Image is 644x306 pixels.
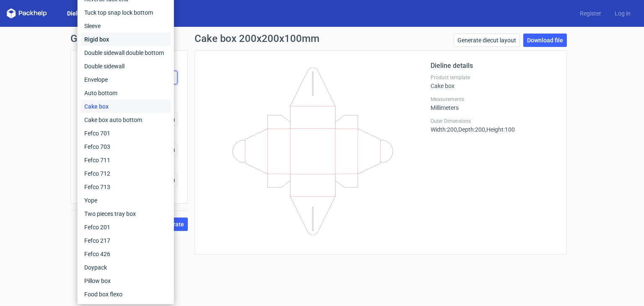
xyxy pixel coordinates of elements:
[431,61,556,71] h2: Dieline details
[81,19,171,33] div: Sleeve
[431,74,556,89] div: Cake box
[608,9,637,18] a: Log in
[81,33,171,46] div: Rigid box
[431,96,556,111] div: Millimeters
[81,274,171,288] div: Pillow box
[431,74,556,81] label: Product template
[431,126,457,133] span: Width : 200
[485,126,515,133] span: , Height : 100
[81,288,171,301] div: Food box flexo
[195,34,319,44] h1: Cake box 200x200x100mm
[81,60,171,73] div: Double sidewall
[81,167,171,180] div: Fefco 712
[81,153,171,167] div: Fefco 711
[81,194,171,207] div: Yope
[431,118,556,124] label: Outer Dimensions
[81,100,171,113] div: Cake box
[523,34,567,47] a: Download file
[70,34,574,44] h1: Generate new dieline
[81,73,171,86] div: Envelope
[60,9,96,18] a: Dielines
[454,34,520,47] a: Generate diecut layout
[81,207,171,220] div: Two pieces tray box
[431,96,556,103] label: Measurements
[81,247,171,261] div: Fefco 426
[81,220,171,234] div: Fefco 201
[81,261,171,274] div: Doypack
[573,9,608,18] a: Register
[81,6,171,19] div: Tuck top snap lock bottom
[81,180,171,194] div: Fefco 713
[81,86,171,100] div: Auto bottom
[81,140,171,153] div: Fefco 703
[81,113,171,127] div: Cake box auto bottom
[81,234,171,247] div: Fefco 217
[81,46,171,60] div: Double sidewall double bottom
[457,126,485,133] span: , Depth : 200
[81,127,171,140] div: Fefco 701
